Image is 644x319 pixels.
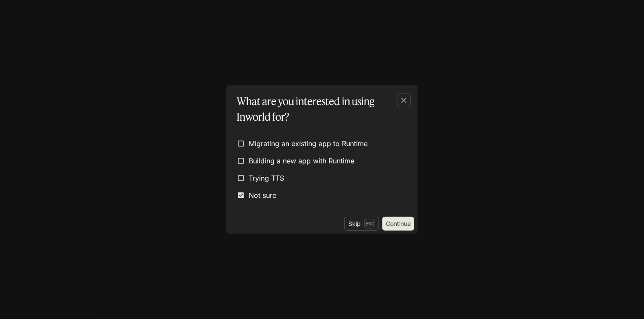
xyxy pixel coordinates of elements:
[249,138,368,149] span: Migrating an existing app to Runtime
[249,173,284,183] span: Trying TTS
[344,217,379,231] button: SkipEsc
[382,217,414,231] button: Continue
[249,190,276,200] span: Not sure
[237,94,404,125] p: What are you interested in using Inworld for?
[249,156,354,166] span: Building a new app with Runtime
[364,219,375,228] p: Esc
